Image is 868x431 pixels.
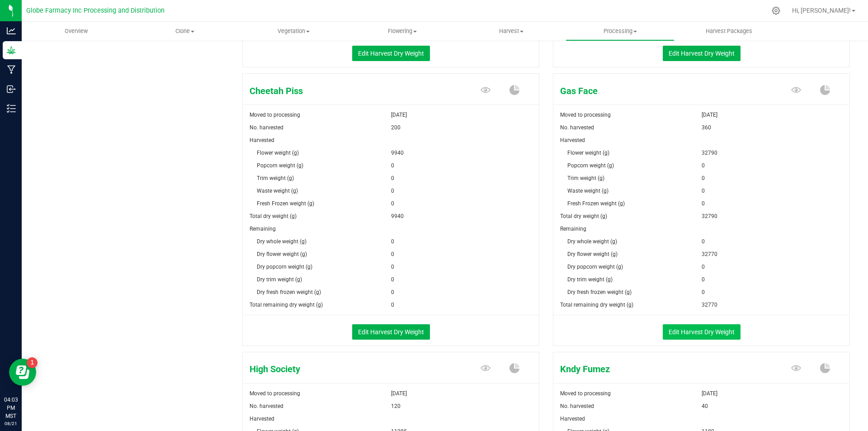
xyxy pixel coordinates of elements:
[702,109,717,121] span: [DATE]
[702,235,705,248] span: 0
[131,22,240,41] a: Clone
[702,387,717,400] span: [DATE]
[391,109,407,121] span: [DATE]
[567,162,614,169] span: Popcorn weight (g)
[391,400,401,412] span: 120
[22,22,131,41] a: Overview
[792,7,851,14] span: Hi, [PERSON_NAME]!
[567,289,632,295] span: Dry fresh frozen weight (g)
[702,197,705,210] span: 0
[391,298,394,311] span: 0
[250,403,283,409] span: No. harvested
[352,324,430,340] button: Edit Harvest Dry Weight
[702,286,705,298] span: 0
[567,175,604,181] span: Trim weight (g)
[391,147,404,159] span: 9940
[702,248,717,260] span: 32770
[702,172,705,185] span: 0
[391,159,394,172] span: 0
[257,238,307,245] span: Dry whole weight (g)
[239,22,348,41] a: Vegetation
[702,159,705,172] span: 0
[567,238,617,245] span: Dry whole weight (g)
[7,85,16,94] inline-svg: Inbound
[675,22,783,41] a: Harvest Packages
[391,248,394,260] span: 0
[702,298,717,311] span: 32770
[693,27,764,35] span: Harvest Packages
[250,226,276,232] span: Remaining
[250,137,274,143] span: Harvested
[567,251,618,257] span: Dry flower weight (g)
[391,235,394,248] span: 0
[250,213,297,219] span: Total dry weight (g)
[250,416,274,422] span: Harvested
[560,390,611,397] span: Moved to processing
[458,27,566,35] span: Harvest
[257,188,298,194] span: Waste weight (g)
[257,200,314,207] span: Fresh Frozen weight (g)
[250,390,300,397] span: Moved to processing
[560,416,585,422] span: Harvested
[702,210,717,223] span: 32790
[257,264,312,270] span: Dry popcorn weight (g)
[348,22,457,41] a: Flowering
[257,150,299,156] span: Flower weight (g)
[257,162,303,169] span: Popcorn weight (g)
[391,197,394,210] span: 0
[391,210,404,223] span: 9940
[560,403,594,409] span: No. harvested
[457,22,566,41] a: Harvest
[553,362,750,376] span: Kndy Fumez
[702,147,717,159] span: 32790
[391,260,394,273] span: 0
[391,273,394,286] span: 0
[553,84,750,98] span: Gas Face
[567,276,613,283] span: Dry trim weight (g)
[7,104,16,113] inline-svg: Inventory
[560,302,633,308] span: Total remaining dry weight (g)
[560,124,594,131] span: No. harvested
[250,302,323,308] span: Total remaining dry weight (g)
[663,324,741,340] button: Edit Harvest Dry Weight
[391,286,394,298] span: 0
[26,7,165,14] span: Globe Farmacy Inc Processing and Distribution
[567,188,609,194] span: Waste weight (g)
[4,420,18,427] p: 08/21
[566,27,674,35] span: Processing
[702,400,708,412] span: 40
[7,46,16,55] inline-svg: Grow
[702,273,705,286] span: 0
[131,27,239,35] span: Clone
[560,213,607,219] span: Total dry weight (g)
[250,124,283,131] span: No. harvested
[702,260,705,273] span: 0
[567,200,625,207] span: Fresh Frozen weight (g)
[27,357,38,368] iframe: Resource center unread badge
[560,226,586,232] span: Remaining
[567,150,609,156] span: Flower weight (g)
[567,264,623,270] span: Dry popcorn weight (g)
[7,65,16,74] inline-svg: Manufacturing
[52,27,100,35] span: Overview
[240,27,348,35] span: Vegetation
[9,359,36,386] iframe: Resource center
[243,362,440,376] span: High Society
[349,27,457,35] span: Flowering
[7,26,16,35] inline-svg: Analytics
[391,185,394,197] span: 0
[391,172,394,185] span: 0
[663,46,741,61] button: Edit Harvest Dry Weight
[257,289,321,295] span: Dry fresh frozen weight (g)
[257,251,307,257] span: Dry flower weight (g)
[250,112,300,118] span: Moved to processing
[391,121,401,134] span: 200
[770,6,782,15] div: Manage settings
[566,22,675,41] a: Processing
[702,185,705,197] span: 0
[560,112,611,118] span: Moved to processing
[702,121,711,134] span: 360
[352,46,430,61] button: Edit Harvest Dry Weight
[257,276,302,283] span: Dry trim weight (g)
